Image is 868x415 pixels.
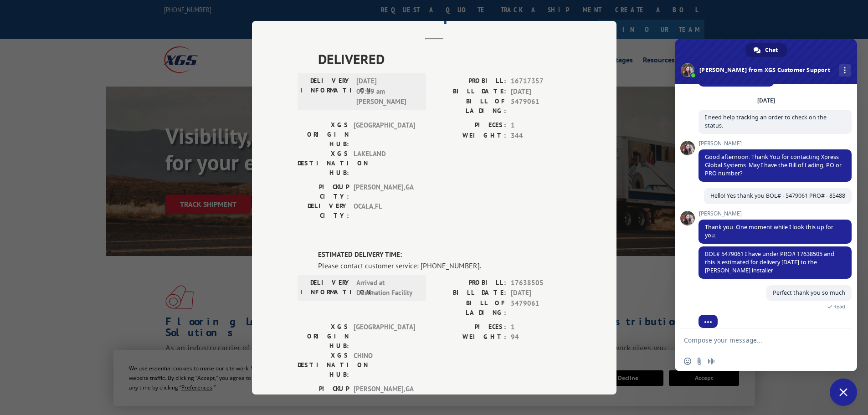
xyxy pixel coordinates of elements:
[318,49,571,69] span: DELIVERED
[511,322,571,332] span: 1
[354,384,415,403] span: [PERSON_NAME] , GA
[511,332,571,343] span: 94
[705,113,827,129] span: I need help tracking an order to check on the status.
[511,76,571,87] span: 16717357
[354,201,415,220] span: OCALA , FL
[773,289,845,297] span: Perfect thank you so much
[434,298,506,317] label: BILL OF LADING:
[298,120,349,149] label: XGS ORIGIN HUB:
[511,277,571,288] span: 17638505
[699,210,852,217] span: [PERSON_NAME]
[318,260,571,271] div: Please contact customer service: [PHONE_NUMBER].
[511,298,571,317] span: 5479061
[434,277,506,288] label: PROBILL:
[745,43,787,57] div: Chat
[705,153,842,177] span: Good afternoon. Thank You for contacting Xpress Global Systems. May I have the Bill of Lading, PO...
[708,358,715,365] span: Audio message
[298,384,349,403] label: PICKUP CITY:
[830,379,857,406] div: Close chat
[434,120,506,131] label: PIECES:
[434,76,506,87] label: PROBILL:
[434,322,506,332] label: PIECES:
[511,120,571,131] span: 1
[354,182,415,201] span: [PERSON_NAME] , GA
[434,332,506,343] label: WEIGHT:
[511,97,571,116] span: 5479061
[434,288,506,298] label: BILL DATE:
[705,223,833,239] span: Thank you. One moment while I look this up for you.
[511,86,571,97] span: [DATE]
[434,97,506,116] label: BILL OF LADING:
[356,277,418,298] span: Arrived at Destination Facility
[354,149,415,178] span: LAKELAND
[318,250,571,260] label: ESTIMATED DELIVERY TIME:
[696,358,703,365] span: Send a file
[833,303,845,310] span: Read
[434,130,506,141] label: WEIGHT:
[511,288,571,298] span: [DATE]
[705,250,834,274] span: BOL# 5479061 I have under PRO# 17638505 and this is estimated for delivery [DATE] to the [PERSON_...
[757,98,775,103] div: [DATE]
[298,149,349,178] label: XGS DESTINATION HUB:
[511,130,571,141] span: 344
[699,140,852,147] span: [PERSON_NAME]
[300,277,352,298] label: DELIVERY INFORMATION:
[300,76,352,107] label: DELIVERY INFORMATION:
[356,76,418,107] span: [DATE] 09:19 am [PERSON_NAME]
[765,43,778,57] span: Chat
[298,350,349,379] label: XGS DESTINATION HUB:
[298,9,571,26] h2: Track Shipment
[298,182,349,201] label: PICKUP CITY:
[434,86,506,97] label: BILL DATE:
[839,64,851,77] div: More channels
[298,322,349,350] label: XGS ORIGIN HUB:
[710,192,845,200] span: Hello! Yes thank you BOL# - 5479061 PRO# - 85488
[684,336,828,344] textarea: Compose your message...
[354,322,415,350] span: [GEOGRAPHIC_DATA]
[298,201,349,220] label: DELIVERY CITY:
[684,358,691,365] span: Insert an emoji
[354,120,415,149] span: [GEOGRAPHIC_DATA]
[354,350,415,379] span: CHINO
